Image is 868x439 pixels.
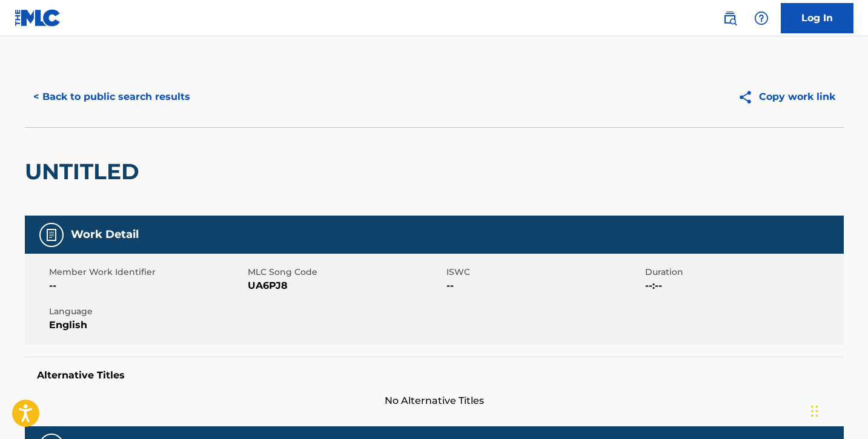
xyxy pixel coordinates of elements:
span: --:-- [645,279,841,293]
button: Copy work link [729,82,844,112]
span: Language [49,305,245,318]
span: UA6PJ8 [248,279,443,293]
span: English [49,318,245,332]
h5: Work Detail [71,228,139,242]
div: Help [749,6,774,30]
img: Work Detail [44,228,59,242]
span: -- [49,279,245,293]
img: MLC Logo [15,9,61,27]
img: search [723,11,737,25]
a: Public Search [718,6,742,30]
h5: Alternative Titles [37,369,832,381]
button: < Back to public search results [25,82,199,112]
img: help [754,11,769,25]
iframe: Chat Widget [807,381,868,439]
span: -- [446,279,642,293]
div: Drag [811,393,818,429]
span: ISWC [446,266,642,279]
span: Duration [645,266,841,279]
h2: UNTITLED [25,158,145,185]
img: Copy work link [738,90,759,105]
a: Log In [781,3,853,33]
span: No Alternative Titles [25,394,844,408]
span: MLC Song Code [248,266,443,279]
span: Member Work Identifier [49,266,245,279]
